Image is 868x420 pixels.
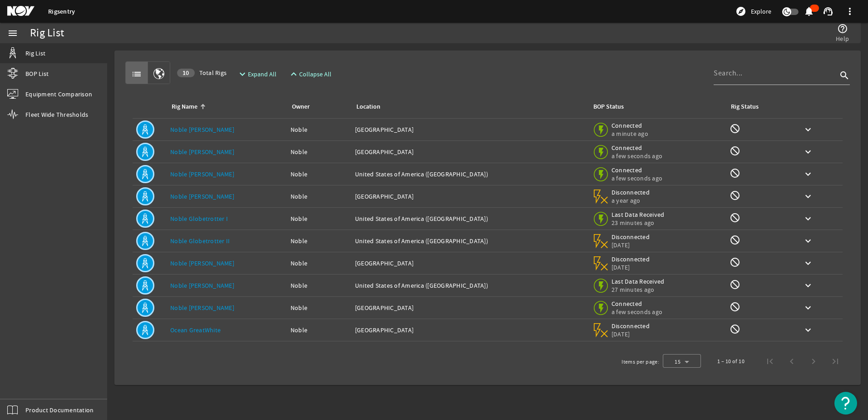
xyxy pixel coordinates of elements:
[803,146,814,157] mat-icon: keyboard_arrow_down
[730,212,740,223] mat-icon: Rig Monitoring not available for this rig
[612,152,662,160] span: a few seconds ago
[291,303,348,312] div: Noble
[735,6,746,17] mat-icon: explore
[170,259,234,267] a: Noble [PERSON_NAME]
[25,110,88,119] span: Fleet Wide Thresholds
[621,357,659,366] div: Items per page:
[732,4,775,19] button: Explore
[355,102,581,112] div: Location
[288,69,296,80] mat-icon: expand_less
[48,7,75,16] a: Rigsentry
[355,259,585,268] div: [GEOGRAPHIC_DATA]
[355,192,585,201] div: [GEOGRAPHIC_DATA]
[612,233,650,241] span: Disconnected
[170,281,234,290] a: Noble [PERSON_NAME]
[731,102,759,112] div: Rig Status
[291,236,348,245] div: Noble
[612,121,650,130] span: Connected
[355,170,585,179] div: United States of America ([GEOGRAPHIC_DATA])
[355,147,585,156] div: [GEOGRAPHIC_DATA]
[612,330,650,338] span: [DATE]
[834,392,857,415] button: Open Resource Center
[291,325,348,335] div: Noble
[612,263,650,271] span: [DATE]
[730,145,740,156] mat-icon: Rig Monitoring not available for this rig
[803,169,814,180] mat-icon: keyboard_arrow_down
[612,188,650,196] span: Disconnected
[248,70,276,79] span: Expand All
[355,125,585,134] div: [GEOGRAPHIC_DATA]
[612,241,650,249] span: [DATE]
[730,168,740,179] mat-icon: Rig Monitoring not available for this rig
[291,214,348,223] div: Noble
[612,277,665,285] span: Last Data Received
[25,69,49,78] span: BOP List
[803,235,814,246] mat-icon: keyboard_arrow_down
[170,192,234,200] a: Noble [PERSON_NAME]
[356,102,380,112] div: Location
[730,301,740,312] mat-icon: Rig Monitoring not available for this rig
[170,326,221,334] a: Ocean GreatWhite
[612,166,662,174] span: Connected
[177,69,195,77] div: 10
[25,90,92,99] span: Equipment Comparison
[285,66,335,82] button: Collapse All
[803,124,814,135] mat-icon: keyboard_arrow_down
[751,7,771,16] span: Explore
[730,190,740,201] mat-icon: Rig Monitoring not available for this rig
[170,215,228,223] a: Noble Globetrotter I
[291,192,348,201] div: Noble
[839,70,850,81] i: search
[803,280,814,291] mat-icon: keyboard_arrow_down
[730,123,740,134] mat-icon: Rig Monitoring not available for this rig
[730,279,740,290] mat-icon: Rig Monitoring not available for this rig
[172,102,197,112] div: Rig Name
[612,308,662,316] span: a few seconds ago
[177,68,227,77] span: Total Rigs
[170,148,234,156] a: Noble [PERSON_NAME]
[7,28,18,39] mat-icon: menu
[299,70,331,79] span: Collapse All
[612,255,650,263] span: Disconnected
[25,405,94,415] span: Product Documentation
[714,68,837,79] input: Search...
[233,66,280,82] button: Expand All
[803,213,814,224] mat-icon: keyboard_arrow_down
[131,69,142,80] mat-icon: list
[170,237,230,245] a: Noble Globetrotter II
[355,325,585,335] div: [GEOGRAPHIC_DATA]
[823,6,833,17] mat-icon: support_agent
[355,281,585,290] div: United States of America ([GEOGRAPHIC_DATA])
[730,257,740,268] mat-icon: Rig Monitoring not available for this rig
[355,303,585,312] div: [GEOGRAPHIC_DATA]
[612,144,662,152] span: Connected
[804,6,814,17] mat-icon: notifications
[25,49,45,58] span: Rig List
[803,302,814,313] mat-icon: keyboard_arrow_down
[803,258,814,269] mat-icon: keyboard_arrow_down
[593,102,624,112] div: BOP Status
[291,125,348,134] div: Noble
[612,300,662,308] span: Connected
[612,196,650,205] span: a year ago
[355,214,585,223] div: United States of America ([GEOGRAPHIC_DATA])
[803,325,814,335] mat-icon: keyboard_arrow_down
[803,191,814,202] mat-icon: keyboard_arrow_down
[839,0,861,22] button: more_vert
[291,170,348,179] div: Noble
[612,210,665,219] span: Last Data Received
[612,130,650,138] span: a minute ago
[612,174,662,182] span: a few seconds ago
[836,34,849,43] span: Help
[291,259,348,268] div: Noble
[170,125,234,134] a: Noble [PERSON_NAME]
[837,23,848,34] mat-icon: help_outline
[730,324,740,335] mat-icon: Rig Monitoring not available for this rig
[612,219,665,227] span: 23 minutes ago
[237,69,244,80] mat-icon: expand_more
[291,102,344,112] div: Owner
[292,102,310,112] div: Owner
[355,236,585,245] div: United States of America ([GEOGRAPHIC_DATA])
[291,147,348,156] div: Noble
[30,29,64,38] div: Rig List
